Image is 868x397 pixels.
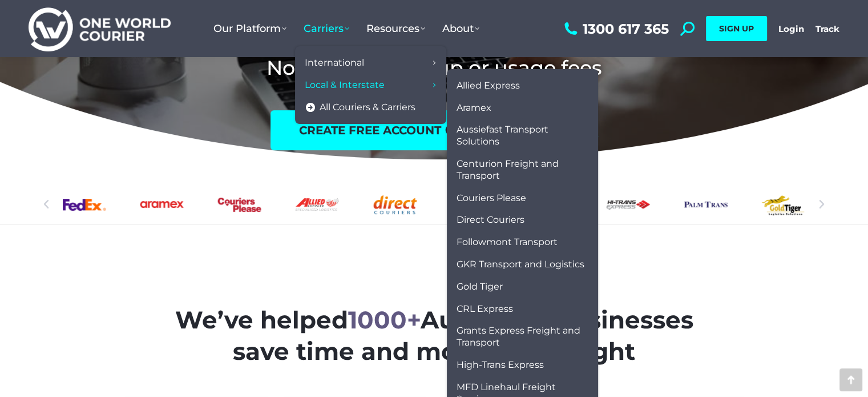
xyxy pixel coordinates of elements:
a: Hi-Trans_logo [606,185,649,224]
a: Aramex [453,97,592,119]
a: About [434,11,488,46]
a: All Couriers & Carriers [301,97,441,119]
a: Couriers Please [453,187,592,210]
a: Centurion Freight and Transport [453,153,592,187]
a: Direct Couriers logo [373,185,417,224]
a: Couriers Please logo [218,185,261,224]
span: Centurion Freight and Transport [457,158,588,182]
a: Login [778,23,804,34]
span: Resources [366,22,425,35]
a: 1300 617 365 [562,22,669,36]
a: SIGN UP [706,16,767,41]
span: Aramex [457,102,491,114]
a: Our Platform [205,11,295,46]
span: SIGN UP [719,23,754,34]
span: Our Platform [213,22,286,35]
h2: We’ve helped Australian businesses save time and money on freight [150,304,718,367]
a: Palm-Trans-logo_x2-1 [684,185,727,224]
span: Couriers Please [457,193,526,204]
div: 6 / 25 [140,185,184,224]
div: 12 / 25 [606,185,649,224]
span: Aussiefast Transport Solutions [457,124,588,148]
div: 7 / 25 [218,185,261,224]
span: Carriers [304,22,349,35]
span: Allied Express [457,80,520,92]
a: CRL Express [453,298,592,320]
span: Grants Express Freight and Transport [457,325,588,349]
a: Resources [358,11,434,46]
div: 9 / 25 [373,185,417,224]
a: Grants Express Freight and Transport [453,320,592,354]
a: Local & Interstate [301,74,441,97]
span: High-Trans Express [457,359,544,371]
a: Aussiefast Transport Solutions [453,119,592,153]
a: gb [762,185,805,224]
span: Followmont Transport [457,236,558,248]
span: GKR Transport and Logistics [457,259,584,271]
span: All Couriers & Carriers [320,102,415,114]
div: Slides [63,185,805,224]
div: 14 / 25 [762,185,805,224]
a: Followmont Transport [453,231,592,254]
a: Track [815,23,839,34]
span: International [305,57,364,69]
div: 13 / 25 [684,185,727,224]
a: Direct Couriers [453,209,592,231]
a: Aramex_logo [140,185,184,224]
a: Gold Tiger [453,276,592,298]
h2: No account, signup or usage fees [78,54,790,82]
span: CRL Express [457,303,513,315]
span: About [442,22,479,35]
a: Allied Express [453,75,592,97]
span: 1000+ [348,305,421,335]
span: Local & Interstate [305,79,385,91]
div: 8 / 25 [296,185,339,224]
a: create free account [271,110,485,150]
a: Carriers [295,11,358,46]
span: Gold Tiger [457,281,503,293]
a: Allied Express logo [296,185,339,224]
div: 5 / 25 [63,185,106,224]
span: Direct Couriers [457,214,524,226]
a: GKR Transport and Logistics [453,254,592,276]
a: International [301,52,441,74]
img: One World Courier [29,6,171,52]
a: FedEx logo [63,185,106,224]
a: High-Trans Express [453,354,592,376]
